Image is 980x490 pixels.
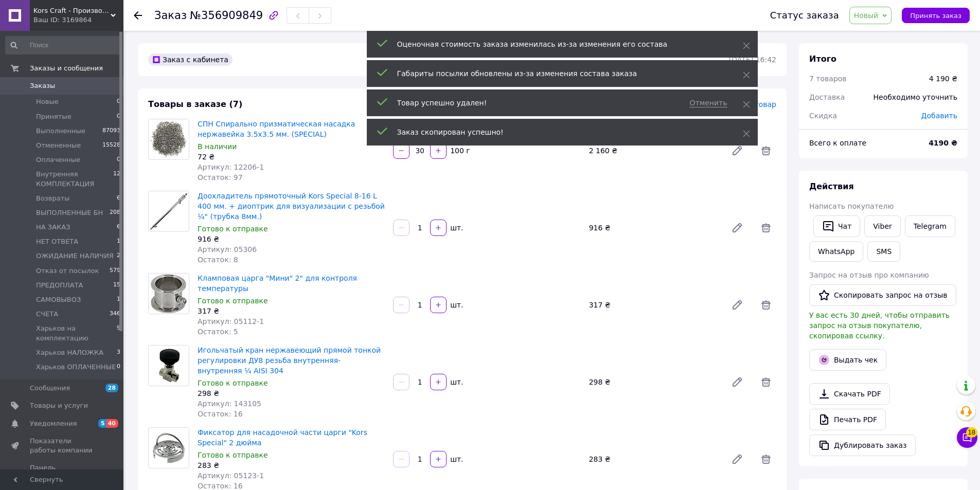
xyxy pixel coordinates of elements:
button: Выдать чек [809,349,886,371]
span: ВЫПОЛНЕННЫЕ БН [36,208,103,217]
span: Готово к отправке [198,297,268,305]
span: 208 [110,208,120,217]
img: Доохладитель прямоточный Kors Special 8-16 L 400 мм. + диоптрик для визуализации с резьбой ¼" (тр... [149,191,189,231]
span: Артикул: 05123-1 [198,471,264,480]
img: Фиксатор для насадочной части царги "Kors Special" 2 дюйма [149,428,189,468]
a: Редактировать [727,295,747,315]
a: Доохладитель прямоточный Kors Special 8-16 L 400 мм. + диоптрик для визуализации с резьбой ¼" (тр... [198,192,385,221]
a: Скачать PDF [809,383,890,405]
span: Принять заказ [910,12,961,20]
span: 3 [117,348,120,357]
div: шт. [448,300,464,310]
span: Товары и услуги [30,401,88,410]
span: 15528 [102,141,120,150]
span: 2 [117,251,120,261]
a: Редактировать [727,372,747,392]
span: 1 [117,295,120,304]
span: 7 товаров [809,75,847,83]
span: Харьков на комплектацию [36,324,117,342]
span: Показатели работы компании [30,437,95,455]
a: Фиксатор для насадочной части царги "Kors Special" 2 дюйма [198,428,367,447]
div: 72 ₴ [198,152,385,162]
span: Удалить [756,449,776,469]
img: СПН Спирально призматическая насадка нержавейка 3.5х3.5 мм. (SPECIAL) [149,119,189,159]
div: Заказ скопирован успешно! [397,127,717,137]
span: 28 [105,384,118,392]
span: Остаток: 5 [198,328,238,336]
div: Габариты посылки обновлены из-за изменения состава заказа [397,68,717,79]
span: Удалить [756,295,776,315]
span: 0 [117,362,120,372]
span: Сообщения [30,384,70,393]
span: 6 [117,223,120,232]
span: Удалить [756,217,776,238]
span: Возвраты [36,194,70,203]
span: Артикул: 12206-1 [198,163,264,171]
div: Заказ с кабинета [148,53,233,66]
div: Вернуться назад [134,10,142,21]
div: 916 ₴ [198,234,385,244]
span: Уведомления [30,419,77,428]
span: Харьков ОПЛАЧЕННЫЕ [36,362,116,372]
span: ПРЕДОПЛАТА [36,281,83,290]
button: Скопировать запрос на отзыв [809,284,956,306]
a: Кламповая царга "Мини" 2" для контроля температуры [198,274,357,293]
div: 298 ₴ [198,388,385,398]
span: Заказы [30,81,55,90]
a: Игольчатый кран нержавеющий прямой тонкой регулировки ДУ8 резьба внутренняя-внутренняя ¼ AISI 304 [198,346,381,375]
span: Запрос на отзыв про компанию [809,271,929,279]
div: шт. [448,223,464,233]
span: 18 [966,425,977,435]
span: Удалить [756,140,776,161]
span: 6 [117,194,120,203]
a: Viber [864,215,900,237]
div: 283 ₴ [585,452,723,466]
span: Внутренняя КОМПЛЕКТАЦИЯ [36,170,113,188]
span: Остаток: 8 [198,256,238,264]
a: СПН Спирально призматическая насадка нержавейка 3.5х3.5 мм. (SPECIAL) [198,120,355,138]
span: НА ЗАКАЗ [36,223,70,232]
span: 87093 [102,126,120,136]
span: Принятые [36,112,72,121]
span: Остаток: 16 [198,482,243,490]
span: Артикул: 143105 [198,400,261,408]
span: 0 [117,112,120,121]
span: Новые [36,97,59,106]
a: WhatsApp [809,241,863,262]
a: Редактировать [727,140,747,161]
div: 4 190 ₴ [929,74,957,84]
span: Отмененные [36,141,81,150]
span: №356909849 [190,9,263,22]
button: SMS [867,241,900,262]
img: Игольчатый кран нержавеющий прямой тонкой регулировки ДУ8 резьба внутренняя-внутренняя ¼ AISI 304 [149,346,189,386]
span: Выполненные [36,126,85,136]
span: 1 [117,237,120,246]
span: 5 [98,419,106,428]
span: 0 [117,155,120,165]
span: Написать покупателю [809,202,894,210]
span: 40 [106,419,118,428]
span: Заказы и сообщения [30,64,103,73]
span: Артикул: 05112-1 [198,317,264,325]
div: 283 ₴ [198,460,385,470]
span: Панель управления [30,463,95,482]
span: Готово к отправке [198,225,268,233]
img: Кламповая царга "Мини" 2" для контроля температуры [149,274,189,314]
span: 0 [117,97,120,106]
div: Статус заказа [770,10,839,21]
button: Чат с покупателем18 [957,427,977,448]
span: Итого [809,54,836,64]
span: НЕТ ОТВЕТА [36,237,78,246]
a: Редактировать [727,217,747,238]
span: 15 [113,281,120,290]
span: Kors Craft - Производитель дистилляционного оборудования [33,6,111,15]
span: Оплаченные [36,155,80,165]
span: СЧЕТА [36,310,58,319]
div: шт. [448,377,464,387]
span: Новый [854,11,879,20]
div: 2 160 ₴ [585,143,723,158]
span: Отказ от посылок [36,266,99,276]
div: Товар успешно удален! [397,98,678,108]
span: У вас есть 30 дней, чтобы отправить запрос на отзыв покупателю, скопировав ссылку. [809,311,950,340]
span: Товары в заказе (7) [148,99,242,109]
